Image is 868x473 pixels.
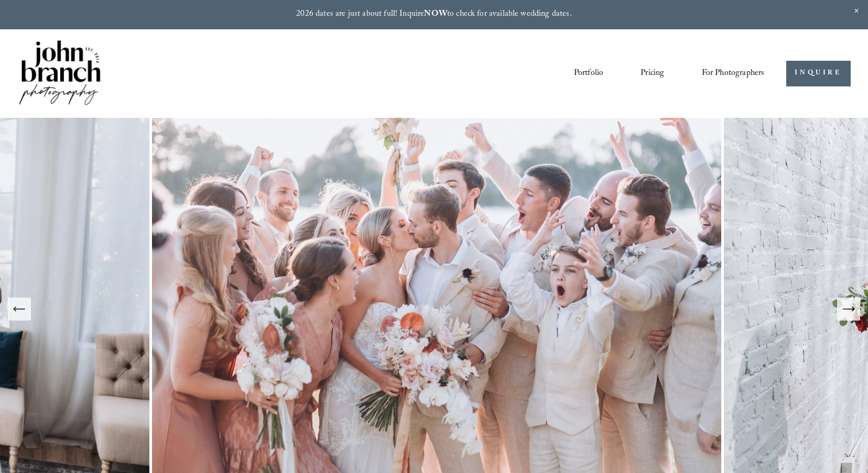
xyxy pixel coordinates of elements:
a: folder dropdown [702,64,765,82]
button: Next Slide [837,298,860,321]
a: Pricing [641,64,664,82]
a: Portfolio [574,64,603,82]
a: INQUIRE [786,61,851,86]
img: John Branch IV Photography [17,38,102,109]
span: For Photographers [702,65,765,82]
button: Previous Slide [8,298,31,321]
